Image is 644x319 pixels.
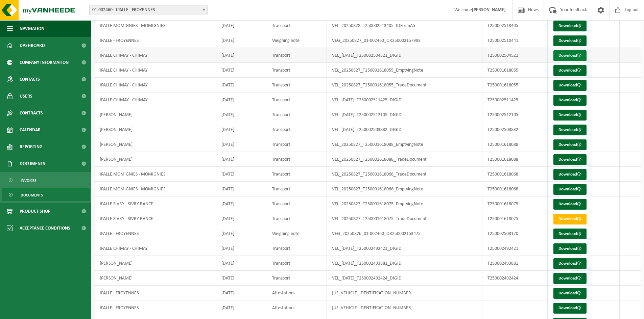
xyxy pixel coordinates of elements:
a: Download [553,303,587,314]
td: T250001618088 [482,137,548,152]
td: VEL_20250827_T250001618088_TradeDocument [327,152,482,167]
td: T250001618068 [482,167,548,182]
td: VEL_[DATE]_T250002492424_DIGID [327,271,482,286]
span: Acceptance conditions [20,220,70,237]
a: Download [553,80,587,91]
td: Transport [267,92,327,107]
td: Transport [267,122,327,137]
td: Transport [267,256,327,271]
td: T250002492424 [482,271,548,286]
a: Download [553,21,587,31]
a: Download [553,184,587,195]
td: VEL_20250827_T250001618075_TradeDocument [327,211,482,226]
td: [DATE] [216,152,267,167]
td: Transport [267,241,327,256]
td: Attestations [267,300,327,315]
td: IPALLE CHIMAY - CHIMAY [95,78,216,92]
td: VEL_20250827_T250001618055_EmptyingNote [327,63,482,78]
td: [DATE] [216,107,267,122]
td: IPALLE MOMIGNIES - MOMIGNIES [95,182,216,196]
td: T250001618075 [482,211,548,226]
td: Transport [267,78,327,92]
td: [PERSON_NAME] [95,271,216,286]
span: Navigation [20,20,44,37]
td: T250002510441 [482,33,548,48]
td: IPALLE SIVRY - SIVRY-RANCE [95,196,216,211]
span: Contracts [20,105,43,122]
a: Download [553,65,587,76]
td: [DATE] [216,78,267,92]
span: Documents [21,189,43,202]
td: Transport [267,63,327,78]
a: Download [553,125,587,135]
td: VEL_[DATE]_T250002493881_DIGID [327,256,482,271]
td: IPALLE CHIMAY - CHIMAY [95,241,216,256]
td: T250001618088 [482,152,548,167]
td: VEL_20250827_T250001618055_TradeDocument [327,78,482,92]
td: [DATE] [216,48,267,63]
td: T250001618055 [482,78,548,92]
span: Users [20,88,32,105]
td: [DATE] [216,63,267,78]
a: Download [553,50,587,61]
a: Download [553,139,587,150]
td: VEL_[DATE]_T250002512105_DIGID [327,107,482,122]
td: [DATE] [216,241,267,256]
a: Download [553,273,587,284]
td: IPALLE MOMIGNIES - MOMIGNIES [95,167,216,182]
td: [PERSON_NAME] [95,122,216,137]
td: VEL_20250827_T250001618075_EmptyingNote [327,196,482,211]
span: Calendar [20,122,41,138]
a: Download [553,110,587,121]
td: [DATE] [216,300,267,315]
td: [PERSON_NAME] [95,256,216,271]
td: [DATE] [216,286,267,300]
td: [PERSON_NAME] [95,107,216,122]
td: VEL_[DATE]_T250002492421_DIGID [327,241,482,256]
td: Transport [267,167,327,182]
a: Download [553,95,587,106]
td: IPALLE CHIMAY - CHIMAY [95,48,216,63]
td: [DATE] [216,167,267,182]
td: Transport [267,48,327,63]
span: Dashboard [20,37,45,54]
span: Company information [20,54,69,71]
td: VEL_20250827_T250001618088_EmptyingNote [327,137,482,152]
a: Download [553,154,587,165]
span: 01-002460 - IPALLE - FROYENNES [90,5,207,15]
span: Documents [20,155,45,172]
td: VEL_[DATE]_T250002511425_DIGID [327,92,482,107]
td: [DATE] [216,256,267,271]
td: [US_VEHICLE_IDENTIFICATION_NUMBER] [327,300,482,315]
td: IPALLE MOMIGNIES - MOMIGNIES [95,18,216,33]
td: IPALLE CHIMAY - CHIMAY [95,63,216,78]
a: Download [553,288,587,299]
td: IPALLE - FROYENNES [95,286,216,300]
td: Transport [267,152,327,167]
td: T250002504521 [482,48,548,63]
td: IPALLE - FROYENNES [95,33,216,48]
span: Contacts [20,71,40,88]
td: Transport [267,211,327,226]
td: IPALLE SIVRY - SIVRY-RANCE [95,211,216,226]
td: Transport [267,182,327,196]
td: [DATE] [216,182,267,196]
td: VEL_20250827_T250001618068_TradeDocument [327,167,482,182]
td: [DATE] [216,137,267,152]
a: Download [553,229,587,239]
td: Transport [267,107,327,122]
a: Download [553,199,587,210]
a: Download [553,214,587,224]
td: [DATE] [216,196,267,211]
td: VEL_20250828_T250002513405_IDFormA5 [327,18,482,33]
strong: [PERSON_NAME] [472,7,506,12]
a: Download [553,169,587,180]
span: 01-002460 - IPALLE - FROYENNES [89,5,208,15]
td: Transport [267,137,327,152]
td: IPALLE - FROYENNES [95,226,216,241]
a: Invoices [2,174,90,187]
span: Reporting [20,138,43,155]
td: [DATE] [216,271,267,286]
td: Transport [267,271,327,286]
td: T250001618055 [482,63,548,78]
